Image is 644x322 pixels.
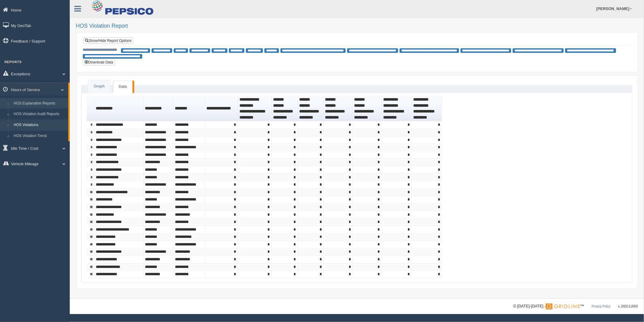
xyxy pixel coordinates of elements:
a: HOS Violations [11,120,68,131]
a: Show/Hide Report Options [83,37,133,44]
th: Sort column [238,96,272,121]
a: Data [113,80,132,93]
th: Sort column [382,96,412,121]
th: Sort column [324,96,353,121]
th: Sort column [298,96,324,121]
h2: HOS Violation Report [76,23,638,29]
img: Gridline [546,303,580,310]
th: Sort column [205,96,238,121]
th: Sort column [412,96,442,121]
a: HOS Violation Audit Reports [11,109,68,120]
th: Sort column [173,96,205,121]
a: Privacy Policy [592,305,610,308]
th: Sort column [272,96,298,121]
button: Download Data [83,59,115,66]
a: HOS Explanation Reports [11,98,68,109]
th: Sort column [353,96,382,121]
th: Sort column [144,96,174,121]
div: © [DATE]-[DATE] - ™ [513,303,638,310]
th: Sort column [94,96,143,121]
a: Graph [88,80,110,93]
a: HOS Violation Trend [11,131,68,142]
span: v. 2025.5.2403 [618,305,638,308]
